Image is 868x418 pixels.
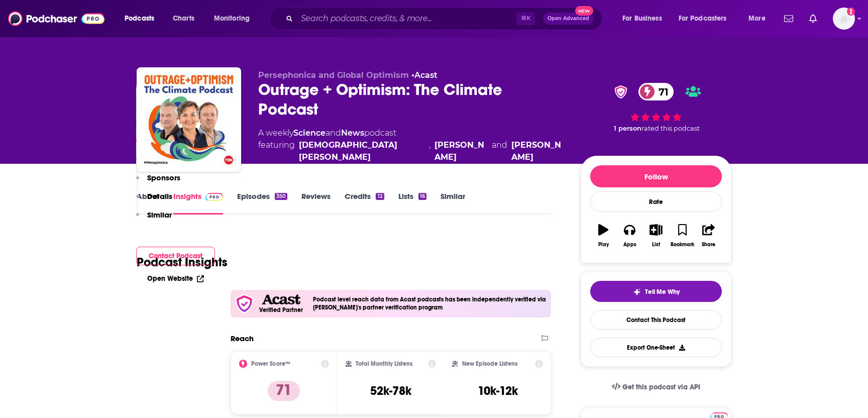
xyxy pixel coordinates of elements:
[462,360,517,367] h2: New Episode Listens
[696,218,722,254] button: Share
[516,12,535,25] span: ⌘ K
[543,13,594,25] button: Open AdvancedNew
[643,218,669,254] button: List
[411,70,438,80] span: •
[398,191,426,215] a: Lists16
[638,83,674,100] a: 71
[268,381,300,401] p: 71
[356,360,412,367] h2: Total Monthly Listens
[492,139,507,163] span: and
[299,139,425,163] a: Christiana Figueres
[590,281,722,302] button: tell me why sparkleTell Me Why
[435,139,488,163] a: Paul Dickinson
[237,191,287,215] a: Episodes350
[258,139,565,163] span: featuring
[136,247,215,265] button: Contact Podcast
[166,11,200,27] a: Charts
[147,274,204,283] a: Open Website
[262,294,300,305] img: Acast
[604,375,708,399] a: Get this podcast via API
[258,127,565,163] div: A weekly podcast
[231,334,254,343] h2: Reach
[429,139,430,163] span: ,
[614,125,641,132] span: 1 person
[259,307,303,313] h5: Verified Partner
[622,12,662,26] span: For Business
[118,11,167,27] button: open menu
[590,338,722,357] button: Export One-Sheet
[847,8,855,16] svg: Add a profile image
[833,8,855,30] button: Show profile menu
[741,11,778,27] button: open menu
[297,11,516,27] input: Search podcasts, credits, & more...
[341,128,364,138] a: News
[511,139,565,163] a: Tom Carnac
[622,383,700,391] span: Get this podcast via API
[611,85,630,98] img: verified Badge
[648,83,674,100] span: 71
[125,12,154,26] span: Podcasts
[376,193,384,200] div: 12
[173,12,194,26] span: Charts
[258,70,409,80] span: Persephonica and Global Optimism
[293,128,325,138] a: Science
[136,191,172,210] button: Details
[616,218,642,254] button: Apps
[833,8,855,30] img: User Profile
[652,242,660,248] div: List
[833,8,855,30] span: Logged in as Rbaldwin
[633,288,641,296] img: tell me why sparkle
[590,218,616,254] button: Play
[590,310,722,330] a: Contact This Podcast
[147,210,172,220] p: Similar
[590,191,722,212] div: Rate
[214,12,250,26] span: Monitoring
[581,70,731,145] div: verified Badge71 1 personrated this podcast
[575,6,593,16] span: New
[279,7,612,30] div: Search podcasts, credits, & more...
[251,360,290,367] h2: Power Score™
[301,191,331,215] a: Reviews
[414,70,438,80] a: Acast
[590,165,722,187] button: Follow
[780,10,797,27] a: Show notifications dropdown
[645,288,680,296] span: Tell Me Why
[325,128,341,138] span: and
[671,242,694,248] div: Bookmark
[805,10,821,27] a: Show notifications dropdown
[8,9,104,28] img: Podchaser - Follow, Share and Rate Podcasts
[313,296,547,311] h4: Podcast level reach data from Acast podcasts has been independently verified via [PERSON_NAME]'s ...
[679,12,727,26] span: For Podcasters
[834,384,858,408] iframe: Intercom live chat
[235,294,254,313] img: verfied icon
[147,191,172,201] p: Details
[669,218,695,254] button: Bookmark
[672,11,741,27] button: open menu
[370,383,411,398] h3: 52k-78k
[615,11,675,27] button: open menu
[207,11,263,27] button: open menu
[139,69,239,170] img: Outrage + Optimism: The Climate Podcast
[345,191,384,215] a: Credits12
[548,16,589,21] span: Open Advanced
[275,193,287,200] div: 350
[598,242,609,248] div: Play
[623,242,636,248] div: Apps
[702,242,715,248] div: Share
[641,125,700,132] span: rated this podcast
[418,193,426,200] div: 16
[136,210,172,229] button: Similar
[748,12,766,26] span: More
[441,191,465,215] a: Similar
[478,383,518,398] h3: 10k-12k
